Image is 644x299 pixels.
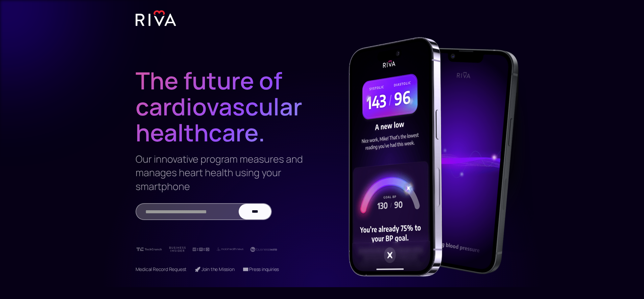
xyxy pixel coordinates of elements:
[243,266,279,272] a: 📧 Press inquiries
[136,40,306,145] h1: The future of cardiovascular healthcare.
[136,266,187,272] a: Medical Record Request
[195,266,234,272] a: 🚀 Join the Mission
[136,203,272,220] form: Email Form
[136,152,306,193] h3: Our innovative program measures and manages heart health using your smartphone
